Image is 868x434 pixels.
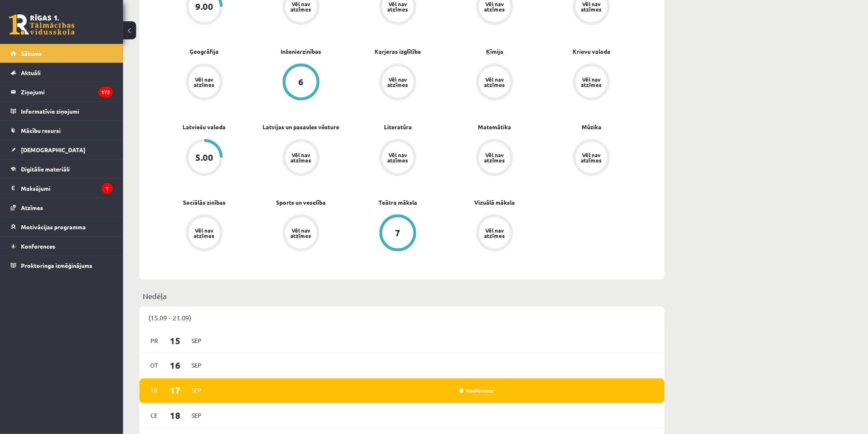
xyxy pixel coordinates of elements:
a: Vēl nav atzīmes [446,64,543,102]
div: Vēl nav atzīmes [580,152,603,163]
div: 7 [395,228,401,238]
legend: Informatīvie ziņojumi [21,102,113,121]
a: Vēl nav atzīmes [253,215,349,253]
a: 7 [349,215,446,253]
span: 16 [163,359,188,372]
a: Krievu valoda [573,47,610,56]
span: Proktoringa izmēģinājums [21,262,92,269]
div: 9.00 [195,2,213,11]
a: Mācību resursi [11,121,113,140]
div: (15.09 - 21.09) [139,306,665,329]
span: Digitālie materiāli [21,165,70,173]
span: Pr [146,334,163,347]
a: Karjeras izglītība [375,47,421,56]
a: Informatīvie ziņojumi [11,102,113,121]
span: Sep [188,334,205,347]
a: Aktuāli [11,63,113,82]
span: 15 [163,334,188,347]
div: Vēl nav atzīmes [483,228,506,238]
span: Mācību resursi [21,127,61,134]
div: Vēl nav atzīmes [290,1,313,12]
a: Inženierzinības [281,47,322,56]
i: 172 [98,87,113,98]
a: Digitālie materiāli [11,160,113,178]
div: Vēl nav atzīmes [290,228,313,238]
a: Vēl nav atzīmes [156,64,253,102]
a: Latviešu valoda [183,123,226,131]
a: 5.00 [156,139,253,178]
span: Sep [188,359,205,372]
a: Konferences [11,237,113,256]
div: Vēl nav atzīmes [386,1,409,12]
a: Atzīmes [11,198,113,217]
a: Vizuālā māksla [475,198,515,207]
span: Konferences [21,242,55,250]
a: Teātra māksla [379,198,417,207]
a: Konference [459,388,494,394]
i: 1 [102,183,113,194]
span: Sākums [21,50,42,57]
a: Vēl nav atzīmes [446,215,543,253]
a: Rīgas 1. Tālmācības vidusskola [9,14,75,35]
div: Vēl nav atzīmes [483,152,506,163]
a: Vēl nav atzīmes [543,139,640,178]
span: Sep [188,384,205,397]
a: Ķīmija [486,47,503,56]
div: Vēl nav atzīmes [290,152,313,163]
a: [DEMOGRAPHIC_DATA] [11,140,113,159]
a: Motivācijas programma [11,217,113,236]
p: Nedēļa [143,290,661,302]
a: Latvijas un pasaules vēsture [263,123,340,131]
div: Vēl nav atzīmes [386,77,409,87]
span: 17 [163,384,188,397]
div: Vēl nav atzīmes [483,1,506,12]
span: Sep [188,409,205,422]
a: Sociālās zinības [183,198,226,207]
a: Ģeogrāfija [190,47,219,56]
a: Vēl nav atzīmes [253,139,349,178]
span: 18 [163,409,188,423]
a: Proktoringa izmēģinājums [11,256,113,275]
a: Vēl nav atzīmes [446,139,543,178]
div: Vēl nav atzīmes [580,1,603,12]
span: Tr [146,384,163,397]
div: 5.00 [195,153,213,162]
a: Matemātika [478,123,512,131]
a: Sports un veselība [276,198,326,207]
a: Vēl nav atzīmes [543,64,640,102]
legend: Ziņojumi [21,82,113,101]
span: Ce [146,409,163,422]
span: Motivācijas programma [21,223,86,231]
a: Maksājumi1 [11,179,113,198]
a: Sākums [11,44,113,63]
div: Vēl nav atzīmes [580,77,603,87]
a: Literatūra [384,123,412,131]
span: Ot [146,359,163,372]
div: Vēl nav atzīmes [193,77,216,87]
a: Vēl nav atzīmes [349,64,446,102]
span: [DEMOGRAPHIC_DATA] [21,146,85,153]
legend: Maksājumi [21,179,113,198]
div: 6 [299,78,304,87]
div: Vēl nav atzīmes [193,228,216,238]
a: 6 [253,64,349,102]
a: Vēl nav atzīmes [349,139,446,178]
a: Ziņojumi172 [11,82,113,101]
span: Atzīmes [21,204,43,211]
span: Aktuāli [21,69,41,76]
div: Vēl nav atzīmes [483,77,506,87]
a: Mūzika [582,123,601,131]
div: Vēl nav atzīmes [386,152,409,163]
a: Vēl nav atzīmes [156,215,253,253]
